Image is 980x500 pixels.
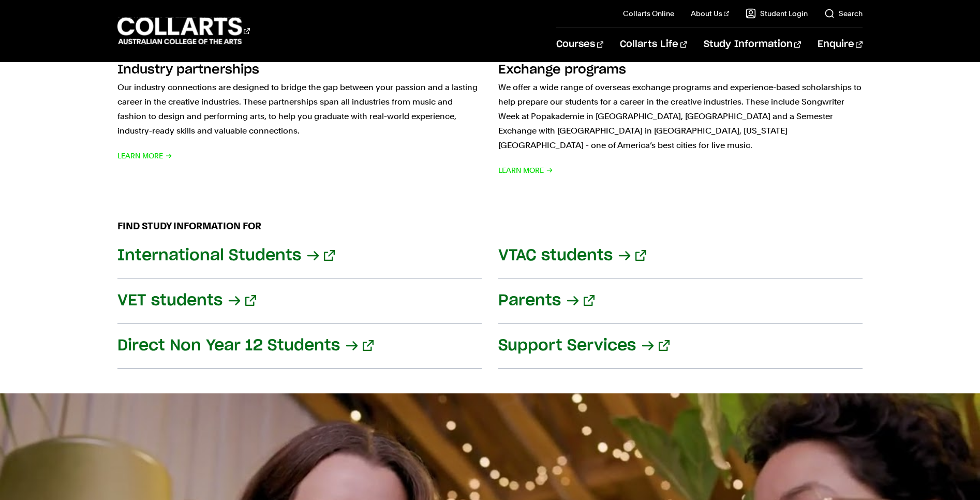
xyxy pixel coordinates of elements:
[117,278,482,323] a: VET students
[117,64,259,76] h2: Industry partnerships
[498,163,553,178] span: Learn More
[818,27,863,62] a: Enquire
[498,64,626,76] h2: Exchange programs
[117,323,482,369] a: Direct Non Year 12 Students
[691,8,729,19] a: About Us
[824,8,863,19] a: Search
[117,233,482,278] a: International Students
[704,27,801,62] a: Study Information
[620,27,687,62] a: Collarts Life
[117,219,863,233] h2: FIND STUDY INFORMATION FOR
[117,80,482,138] p: Our industry connections are designed to bridge the gap between your passion and a lasting career...
[746,8,808,19] a: Student Login
[556,27,603,62] a: Courses
[117,149,172,163] span: Learn More
[623,8,674,19] a: Collarts Online
[498,80,863,153] p: We offer a wide range of overseas exchange programs and experience-based scholarships to help pre...
[498,323,863,369] a: Support Services
[498,233,863,278] a: VTAC students
[498,278,863,323] a: Parents
[117,16,250,46] div: Go to homepage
